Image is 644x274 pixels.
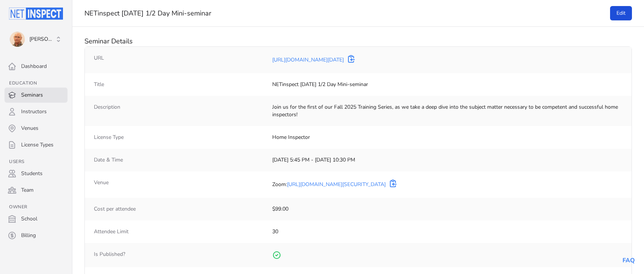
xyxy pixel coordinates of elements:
a: Students [5,166,67,181]
a: Billing [5,228,67,243]
img: Tom Sherman [10,32,25,47]
dt: URL [94,54,266,66]
dt: Attendee Limit [94,228,266,236]
dt: Cost per attendee [94,205,266,213]
h3: Education [5,80,67,86]
a: School [5,211,67,226]
a: [URL][DOMAIN_NAME][DATE] [272,56,344,63]
h3: Users [5,159,67,165]
dd: Join us for the first of our Fall 2025 Training Series, as we take a deep dive into the subject m... [272,103,623,119]
a: Dashboard [5,59,67,74]
dd: NETinspect [DATE] 1/2 Day Mini-seminar [272,81,623,88]
div: Zoom: [272,181,386,188]
dd: $99.00 [272,205,623,213]
dt: Venue [94,179,266,190]
a: Venues [5,121,67,136]
h1: NETinspect [DATE] 1/2 Day Mini-seminar [84,9,600,18]
button: Tom Sherman [PERSON_NAME] [5,29,67,50]
dd: Home Inspector [272,134,623,141]
a: Instructors [5,104,67,119]
dt: Description [94,103,266,119]
dt: License Type [94,134,266,141]
a: [URL][DOMAIN_NAME][SECURITY_DATA] [287,181,386,188]
a: Edit [610,6,632,20]
a: License Types [5,137,67,152]
h3: Owner [5,204,67,210]
dt: Date & Time [94,156,266,164]
a: Team [5,183,67,198]
a: Seminars [5,88,67,103]
a: FAQ [623,256,635,265]
div: Seminar Details [84,36,632,46]
dt: Title [94,81,266,88]
img: Netinspect [9,8,63,20]
dd: 30 [272,228,623,236]
dt: Is Published? [94,251,266,260]
span: [PERSON_NAME] [29,35,55,43]
dd: [DATE] 5:45 PM - [DATE] 10:30 PM [272,156,623,164]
